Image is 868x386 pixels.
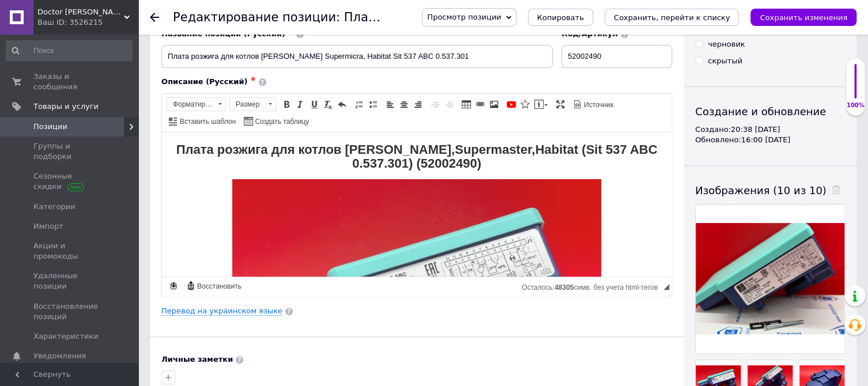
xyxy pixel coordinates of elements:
[37,7,124,17] span: Doctor Kotel
[6,40,133,61] input: Поиск
[280,98,293,111] a: Полужирный (Ctrl+B)
[150,13,159,22] div: Вернуться назад
[474,98,486,111] a: Вставить/Редактировать ссылку (Ctrl+L)
[33,122,67,132] span: Позиции
[846,101,865,109] div: 100%
[488,98,500,111] a: Изображение
[505,98,518,111] a: Добавить видео с YouTube
[429,98,441,111] a: Уменьшить отступ
[173,10,813,24] h1: Редактирование позиции: Плата розжига для котлов Hermann Supermicra, Habitat Sit 537 ABC 0.537.301
[708,56,742,66] div: скрытый
[519,98,531,111] a: Вставить иконку
[33,301,107,322] span: Восстановление позиций
[554,98,567,111] a: Развернуть
[384,98,397,111] a: По левому краю
[528,9,593,26] button: Копировать
[33,141,107,162] span: Группы и подборки
[460,98,473,111] a: Таблица
[294,98,307,111] a: Курсив (Ctrl+I)
[162,133,671,277] iframe: Визуальный текстовый редактор, 6D8BD34B-6D27-4CD7-AA44-94515E33EDA3
[750,9,856,26] button: Сохранить изменения
[195,282,241,292] span: Восстановить
[33,221,63,232] span: Импорт
[695,183,845,198] div: Изображения (10 из 10)
[695,104,845,119] div: Создание и обновление
[167,97,226,111] a: Форматирование
[33,351,86,361] span: Уведомления
[33,241,107,262] span: Акции и промокоды
[846,58,865,116] div: 100% Качество заполнения
[161,355,233,364] b: Личные заметки
[161,306,282,316] a: Перевод на украинском языке
[229,97,276,111] a: Размер
[250,75,255,83] span: ✱
[178,117,236,127] span: Вставить шаблон
[33,202,76,212] span: Категории
[760,13,847,22] i: Сохранить изменения
[663,284,669,290] span: Перетащите для изменения размера
[367,98,379,111] a: Вставить / удалить маркированный список
[161,77,247,86] span: Описание (Русский)
[605,9,739,26] button: Сохранить, перейти к списку
[533,98,549,111] a: Вставить сообщение
[242,115,311,127] a: Создать таблицу
[571,98,615,111] a: Источник
[322,98,334,111] a: Убрать форматирование
[537,13,584,22] span: Копировать
[288,28,293,35] span: ✱
[335,98,348,111] a: Отменить (Ctrl+Z)
[33,101,99,112] span: Товары и услуги
[398,98,410,111] a: По центру
[412,98,424,111] a: По правому краю
[253,117,309,127] span: Создать таблицу
[33,331,99,342] span: Характеристики
[614,13,730,22] i: Сохранить, перейти к списку
[14,10,496,38] strong: Плата розжига для котлов [PERSON_NAME], Habitat (Sit 537 ABC 0.537.301) (52002490)
[161,45,553,68] input: Например, H&M женское платье зеленое 38 размер вечернее макси с блестками
[167,98,214,111] span: Форматирование
[353,98,365,111] a: Вставить / удалить нумерованный список
[33,271,107,292] span: Удаленные позиции
[554,283,573,292] span: 48305
[443,98,455,111] a: Увеличить отступ
[427,13,501,21] span: Просмотр позиции
[308,98,320,111] a: Подчеркнутый (Ctrl+U)
[522,281,663,292] div: Подсчет символов
[582,100,613,110] span: Источник
[37,17,138,28] div: Ваш ID: 3526215
[230,98,265,111] span: Размер
[167,279,180,292] a: Сделать резервную копию сейчас
[695,124,845,135] div: Создано: 20:38 [DATE]
[184,279,243,292] a: Восстановить
[33,171,107,192] span: Сезонные скидки
[33,71,107,92] span: Заказы и сообщения
[695,135,845,145] div: Обновлено: 16:00 [DATE]
[167,115,237,127] a: Вставить шаблон
[708,39,745,50] div: черновик
[293,10,373,24] span: Supermaster,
